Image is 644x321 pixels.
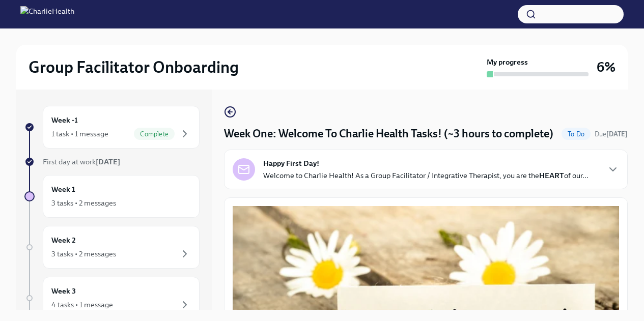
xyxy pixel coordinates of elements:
a: Week -11 task • 1 messageComplete [24,106,200,149]
strong: [DATE] [96,157,120,166]
strong: [DATE] [606,130,628,138]
p: Welcome to Charlie Health! As a Group Facilitator / Integrative Therapist, you are the of our... [263,170,589,181]
strong: Happy First Day! [263,158,319,168]
strong: My progress [487,57,528,67]
a: Week 34 tasks • 1 message [24,277,200,319]
div: 3 tasks • 2 messages [51,249,116,259]
h6: Week 2 [51,235,76,246]
div: 1 task • 1 message [51,129,108,139]
img: CharlieHealth [20,6,74,22]
span: First day at work [43,157,120,166]
h4: Week One: Welcome To Charlie Health Tasks! (~3 hours to complete) [224,126,553,141]
a: First day at work[DATE] [24,157,200,167]
strong: HEART [539,171,564,180]
h3: 6% [597,58,615,76]
h6: Week -1 [51,114,78,126]
h2: Group Facilitator Onboarding [29,57,239,77]
span: September 1st, 2025 10:00 [595,129,628,139]
a: Week 23 tasks • 2 messages [24,226,200,269]
a: Week 13 tasks • 2 messages [24,175,200,218]
div: 3 tasks • 2 messages [51,198,116,208]
span: To Do [562,130,591,138]
span: Due [595,130,628,138]
div: 4 tasks • 1 message [51,300,113,310]
span: Complete [134,130,175,138]
h6: Week 3 [51,285,76,297]
h6: Week 1 [51,184,75,195]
